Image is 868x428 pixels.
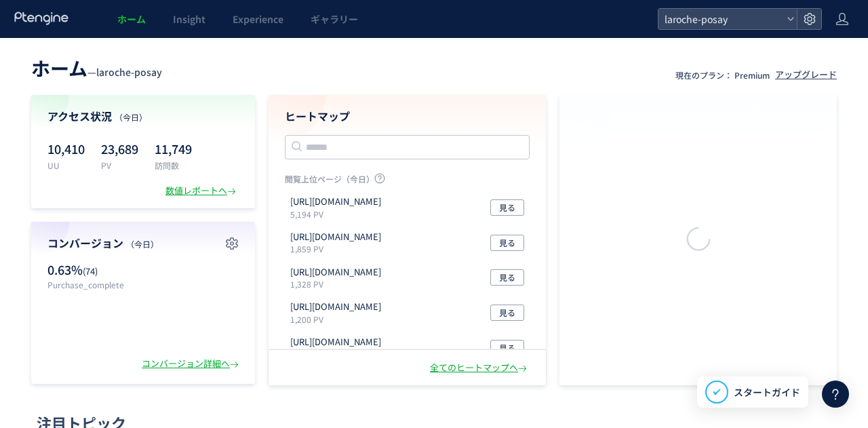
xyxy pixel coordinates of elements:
[47,159,85,171] p: UU
[311,12,358,26] span: ギャラリー
[155,138,192,159] p: 11,749
[101,159,138,171] p: PV
[165,184,239,197] div: 数値レポートへ
[126,238,159,250] span: （今日）
[155,159,192,171] p: 訪問数
[660,9,781,29] span: laroche-posay
[47,235,239,251] h4: コンバージョン
[47,261,136,279] p: 0.63%
[233,12,283,26] span: Experience
[47,109,239,124] h4: アクセス状況
[775,69,837,81] div: アップグレード
[117,12,146,26] span: ホーム
[31,54,162,81] div: —
[83,265,98,277] span: (74)
[47,279,136,290] p: Purchase_complete
[142,357,241,370] div: コンバージョン詳細へ
[47,138,85,159] p: 10,410
[173,12,205,26] span: Insight
[734,385,800,400] span: スタートガイド
[101,138,138,159] p: 23,689
[96,65,162,79] span: laroche-posay
[115,111,147,123] span: （今日）
[31,54,87,81] span: ホーム
[675,69,770,81] p: 現在のプラン： Premium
